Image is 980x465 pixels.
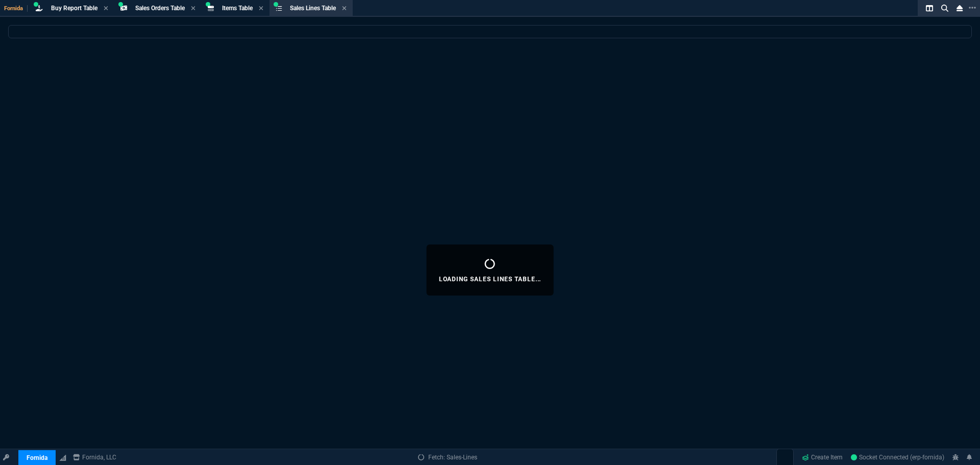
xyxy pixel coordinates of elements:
[798,450,847,465] a: Create Item
[222,5,253,12] span: Items Table
[851,453,944,462] a: q7P-6IxC8ozGAeMyAACV
[952,2,967,14] nx-icon: Close Workbench
[191,5,195,13] nx-icon: Close Tab
[851,454,944,461] span: Socket Connected (erp-fornida)
[922,2,937,14] nx-icon: Split Panels
[937,2,952,14] nx-icon: Search
[418,453,477,462] a: Fetch: Sales-Lines
[290,5,336,12] span: Sales Lines Table
[259,5,263,13] nx-icon: Close Tab
[342,5,347,13] nx-icon: Close Tab
[135,5,185,12] span: Sales Orders Table
[51,5,97,12] span: Buy Report Table
[4,5,28,12] span: Fornida
[70,453,119,462] a: msbcCompanyName
[439,275,542,283] p: Loading Sales Lines Table...
[969,3,976,13] nx-icon: Open New Tab
[104,5,108,13] nx-icon: Close Tab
